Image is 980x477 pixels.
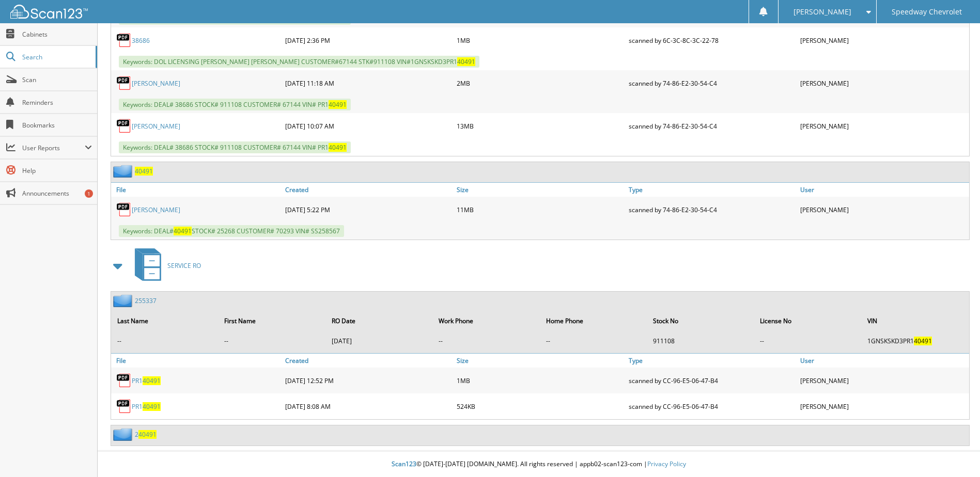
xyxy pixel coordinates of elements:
span: 40491 [329,143,347,152]
div: scanned by 74-86-E2-30-54-C4 [626,199,798,220]
td: -- [755,332,861,349]
img: PDF.png [116,373,132,388]
img: PDF.png [116,33,132,48]
div: 1 [85,189,93,198]
span: Scan [22,75,92,84]
div: [PERSON_NAME] [798,396,969,417]
a: 240491 [135,430,157,439]
th: Home Phone [541,310,647,331]
img: folder2.png [113,428,135,441]
a: 38686 [132,36,150,45]
div: [PERSON_NAME] [798,30,969,51]
img: folder2.png [113,294,135,307]
span: 40491 [457,57,475,66]
a: File [111,183,283,197]
td: -- [541,332,647,349]
span: 40491 [138,430,157,439]
img: PDF.png [116,75,132,91]
td: 1GNSKSKD3PR1 [862,332,968,349]
a: Created [283,183,454,197]
a: PR140491 [132,402,161,411]
span: 40491 [143,402,161,411]
span: Bookmarks [22,121,92,130]
span: Help [22,166,92,175]
td: [DATE] [326,332,432,349]
div: scanned by 74-86-E2-30-54-C4 [626,73,798,93]
a: 40491 [135,167,153,176]
a: Type [626,354,798,368]
div: 524KB [454,396,626,417]
a: SERVICE RO [129,245,201,286]
div: scanned by CC-96-E5-06-47-B4 [626,396,798,417]
div: [PERSON_NAME] [798,199,969,220]
td: -- [112,332,218,349]
div: [DATE] 8:08 AM [283,396,454,417]
a: 255337 [135,296,157,305]
div: [PERSON_NAME] [798,370,969,391]
div: scanned by 74-86-E2-30-54-C4 [626,116,798,136]
td: -- [219,332,325,349]
a: [PERSON_NAME] [132,79,180,88]
div: 11MB [454,199,626,220]
th: VIN [862,310,968,331]
a: Privacy Policy [647,459,686,468]
div: [PERSON_NAME] [798,73,969,93]
div: [DATE] 11:18 AM [283,73,454,93]
div: 2MB [454,73,626,93]
span: Announcements [22,189,92,198]
a: User [798,354,969,368]
div: [DATE] 2:36 PM [283,30,454,51]
img: scan123-logo-white.svg [10,5,88,19]
th: Stock No [648,310,754,331]
img: PDF.png [116,399,132,414]
td: -- [433,332,539,349]
span: Speedway Chevrolet [892,9,962,15]
div: © [DATE]-[DATE] [DOMAIN_NAME]. All rights reserved | appb02-scan123-com | [98,452,980,477]
div: [DATE] 10:07 AM [283,116,454,136]
div: scanned by CC-96-E5-06-47-B4 [626,370,798,391]
span: 40491 [914,337,932,345]
span: Reminders [22,98,92,107]
span: Cabinets [22,30,92,39]
div: scanned by 6C-3C-8C-3C-22-78 [626,30,798,51]
a: User [798,183,969,197]
div: [DATE] 5:22 PM [283,199,454,220]
img: PDF.png [116,118,132,134]
span: 40491 [174,227,192,235]
span: Search [22,53,90,61]
a: File [111,354,283,368]
span: 40491 [329,100,347,109]
span: Keywords: DOL LICENSING [PERSON_NAME] [PERSON_NAME] CUSTOMER#67144 STK#911108 VIN#1GNSKSKD3PR1 [119,56,479,68]
span: Scan123 [392,459,416,468]
span: Keywords: DEAL# 38686 STOCK# 911108 CUSTOMER# 67144 VIN# PR1 [119,141,351,153]
span: 40491 [143,376,161,385]
div: 1MB [454,370,626,391]
a: [PERSON_NAME] [132,205,180,214]
div: 1MB [454,30,626,51]
img: folder2.png [113,165,135,178]
th: License No [755,310,861,331]
span: SERVICE RO [167,261,201,270]
a: [PERSON_NAME] [132,122,180,131]
span: Keywords: DEAL# STOCK# 25268 CUSTOMER# 70293 VIN# SS258567 [119,225,344,237]
div: [DATE] 12:52 PM [283,370,454,391]
th: Work Phone [433,310,539,331]
a: Created [283,354,454,368]
th: First Name [219,310,325,331]
img: PDF.png [116,202,132,217]
span: [PERSON_NAME] [794,9,851,15]
a: Size [454,183,626,197]
span: Keywords: DEAL# 38686 STOCK# 911108 CUSTOMER# 67144 VIN# PR1 [119,99,351,110]
span: User Reports [22,144,85,152]
th: RO Date [326,310,432,331]
a: Size [454,354,626,368]
div: 13MB [454,116,626,136]
td: 911108 [648,332,754,349]
th: Last Name [112,310,218,331]
a: Type [626,183,798,197]
div: [PERSON_NAME] [798,116,969,136]
a: PR140491 [132,376,161,385]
